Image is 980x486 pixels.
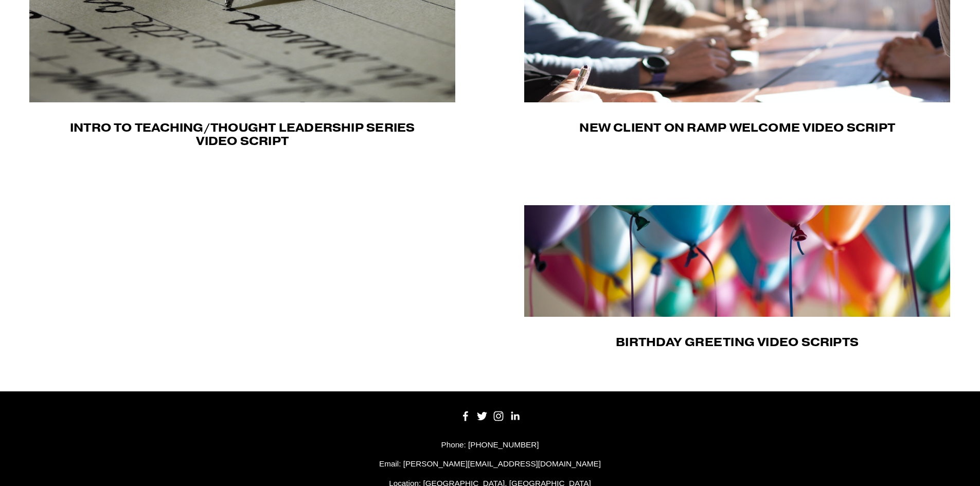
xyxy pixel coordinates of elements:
h4: Birthday Greeting Video Scripts [524,335,950,349]
h4: New Client on Ramp Welcome Video Script [524,121,950,134]
a: Twitter [477,411,487,421]
p: Email: [PERSON_NAME][EMAIL_ADDRESS][DOMAIN_NAME] [29,458,951,470]
a: Instagram [493,411,504,421]
a: LinkedIn [510,411,520,421]
p: Phone: [PHONE_NUMBER] [29,439,951,451]
img: Birthday Greeting Birthday Script #1: Good morning! I thought I would inform you that today is a ... [524,205,950,317]
a: Facebook [460,411,471,421]
h4: Intro to Teaching/Thought Leadership Series Video Script [29,121,455,148]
